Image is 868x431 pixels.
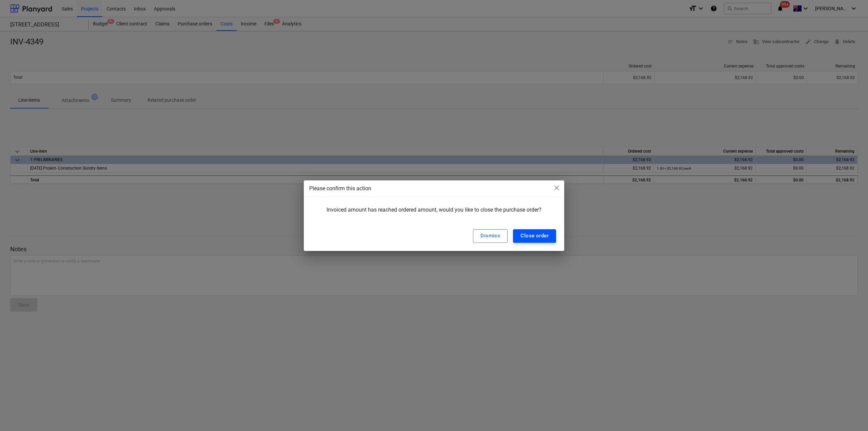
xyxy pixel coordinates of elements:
div: Dismiss [480,231,500,240]
div: Close order [520,231,549,240]
iframe: Chat Widget [834,398,868,431]
div: close [553,184,561,194]
button: Dismiss [473,229,508,243]
span: close [553,184,561,192]
div: Please confirm this action [309,184,559,193]
button: Close order [513,229,556,243]
div: Invoiced amount has reached ordered amount, would you like to close the purchase order? [312,207,556,218]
